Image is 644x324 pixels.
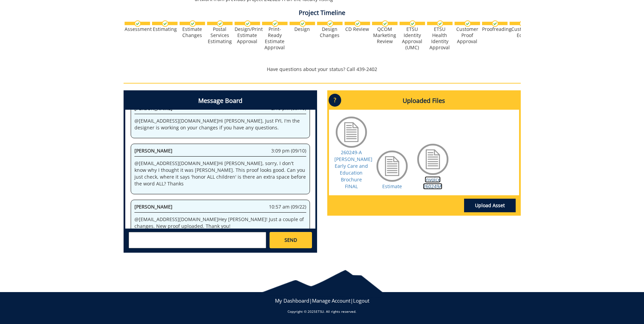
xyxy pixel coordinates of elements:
img: checkmark [492,20,498,27]
div: ETSU Health Identity Approval [427,26,453,51]
div: Assessment [125,26,150,32]
div: Design Changes [317,26,343,38]
p: @ [EMAIL_ADDRESS][DOMAIN_NAME] Hi [PERSON_NAME], sorry, I don't know why I thought it was [PERSON... [134,160,306,187]
a: Logout [353,297,369,304]
a: Invoice 260249A [423,176,442,190]
img: checkmark [272,20,278,27]
div: Customer Edits [510,26,535,38]
h4: Message Board [125,92,315,110]
h4: Project Timeline [124,10,521,16]
div: Estimate Changes [180,26,205,38]
img: checkmark [382,20,388,27]
div: Proofreading [482,26,508,32]
p: @ [EMAIL_ADDRESS][DOMAIN_NAME] Hey [PERSON_NAME]! Just a couple of changes. New proof uploaded. T... [134,216,306,230]
img: checkmark [244,20,251,27]
img: checkmark [327,20,333,27]
p: @ [EMAIL_ADDRESS][DOMAIN_NAME] Hi [PERSON_NAME], Just FYI, I'm the designer is working on your ch... [134,118,306,131]
span: SEND [284,237,297,244]
img: checkmark [162,20,168,27]
a: My Dashboard [275,297,309,304]
img: checkmark [519,20,526,27]
img: checkmark [464,20,471,27]
span: [PERSON_NAME] [134,147,172,154]
span: 3:09 pm (09/10) [271,147,306,154]
div: ETSU Identity Approval (UMC) [400,26,425,51]
div: CD Review [345,26,370,32]
a: SEND [270,232,312,248]
textarea: messageToSend [129,232,266,248]
div: Print-Ready Estimate Approval [262,26,288,51]
div: Design [290,26,315,32]
img: checkmark [134,20,141,27]
img: checkmark [217,20,223,27]
div: Customer Proof Approval [455,26,480,44]
span: 10:57 am (09/22) [269,203,306,210]
img: checkmark [437,20,443,27]
p: ? [329,94,341,107]
a: ETSU [316,309,324,314]
div: QCOM Marketing Review [372,26,398,44]
span: [PERSON_NAME] [134,203,172,210]
h4: Uploaded Files [329,92,519,110]
div: Design/Print Estimate Approval [235,26,260,44]
div: Postal Services Estimating [207,26,233,44]
a: Upload Asset [464,199,516,212]
img: checkmark [189,20,196,27]
a: Manage Account [312,297,350,304]
div: Estimating [152,26,178,32]
p: Have questions about your status? Call 439-2402 [124,66,521,73]
img: checkmark [354,20,361,27]
a: Estimate [382,183,402,190]
img: checkmark [409,20,416,27]
img: checkmark [299,20,306,27]
a: 260249-A [PERSON_NAME] Early Care and Education Brochure FINAL [334,149,372,190]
